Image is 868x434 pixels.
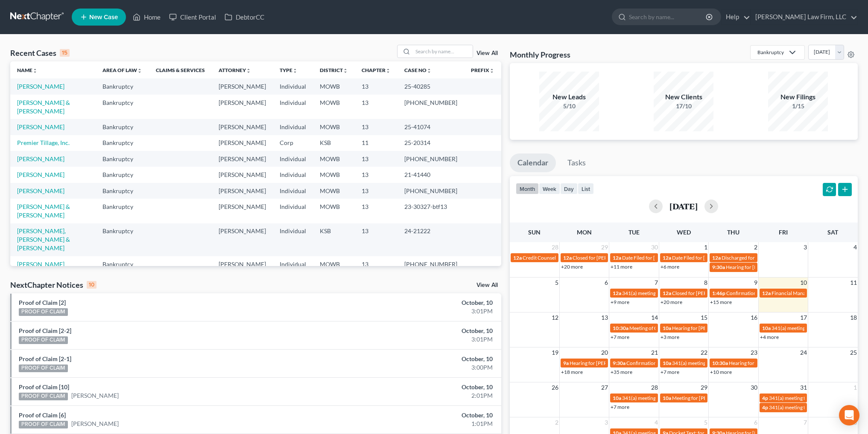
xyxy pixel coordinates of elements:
[212,78,273,94] td: [PERSON_NAME]
[129,9,165,25] a: Home
[600,347,609,358] span: 20
[604,417,609,428] span: 3
[700,347,708,358] span: 22
[650,382,659,393] span: 28
[622,395,704,401] span: 341(a) meeting for [PERSON_NAME]
[700,382,708,393] span: 29
[611,369,632,375] a: +35 more
[386,68,391,73] i: unfold_more
[212,223,273,256] td: [PERSON_NAME]
[703,242,708,252] span: 1
[313,167,355,182] td: MOWB
[489,68,494,73] i: unfold_more
[604,278,609,288] span: 6
[660,369,679,375] a: +7 more
[19,421,68,428] div: PROOF OF CLAIM
[849,347,858,358] span: 25
[340,420,493,428] div: 1:01PM
[539,102,599,110] div: 5/10
[539,183,560,194] button: week
[772,325,858,331] span: 341(a) meeting for Bar K Holdings, LLC
[672,395,739,401] span: Meeting for [PERSON_NAME]
[654,92,713,102] div: New Clients
[626,360,723,366] span: Confirmation hearing for [PERSON_NAME]
[397,151,464,167] td: [PHONE_NUMBER]
[762,325,771,331] span: 10a
[613,325,628,331] span: 10:30a
[853,242,858,252] span: 4
[600,242,609,252] span: 29
[17,227,70,252] a: [PERSON_NAME], [PERSON_NAME] & [PERSON_NAME]
[340,335,493,344] div: 3:01PM
[853,382,858,393] span: 1
[710,369,732,375] a: +10 more
[17,123,64,130] a: [PERSON_NAME]
[340,383,493,391] div: October, 10
[17,99,70,115] a: [PERSON_NAME] & [PERSON_NAME]
[577,229,592,236] span: Mon
[669,202,698,211] h2: [DATE]
[397,256,464,272] td: [PHONE_NUMBER]
[539,92,599,102] div: New Leads
[729,360,787,366] span: Hearing for 1 Big Red, LLC
[71,391,119,400] a: [PERSON_NAME]
[528,229,541,236] span: Sun
[340,298,493,307] div: October, 10
[137,68,142,73] i: unfold_more
[799,278,808,288] span: 10
[563,255,572,261] span: 12a
[757,49,784,56] div: Bankruptcy
[313,256,355,272] td: MOWB
[839,405,859,425] div: Open Intercom Messenger
[340,327,493,335] div: October, 10
[712,255,721,261] span: 12a
[654,278,659,288] span: 7
[17,171,64,178] a: [PERSON_NAME]
[17,155,64,162] a: [PERSON_NAME]
[212,256,273,272] td: [PERSON_NAME]
[768,92,828,102] div: New Filings
[280,67,298,73] a: Typeunfold_more
[727,229,739,236] span: Thu
[703,417,708,428] span: 5
[313,119,355,135] td: MOWB
[611,299,629,305] a: +9 more
[726,290,821,296] span: Confirmation hearing for Apple Central KC
[246,68,251,73] i: unfold_more
[779,229,788,236] span: Fri
[273,78,313,94] td: Individual
[273,135,313,151] td: Corp
[60,49,70,57] div: 15
[613,255,621,261] span: 12a
[212,151,273,167] td: [PERSON_NAME]
[340,391,493,400] div: 2:01PM
[96,135,149,151] td: Bankruptcy
[102,67,142,73] a: Area of Lawunfold_more
[355,167,397,182] td: 13
[96,199,149,223] td: Bankruptcy
[362,67,391,73] a: Chapterunfold_more
[19,299,66,306] a: Proof of Claim [2]
[762,290,771,296] span: 12a
[96,256,149,272] td: Bankruptcy
[722,9,750,25] a: Help
[712,264,725,270] span: 9:30a
[355,119,397,135] td: 13
[17,67,38,73] a: Nameunfold_more
[273,151,313,167] td: Individual
[677,229,691,236] span: Wed
[672,360,800,366] span: 341(a) meeting for [PERSON_NAME] & [PERSON_NAME]
[19,411,66,419] a: Proof of Claim [6]
[654,417,659,428] span: 4
[313,199,355,223] td: MOWB
[768,102,828,110] div: 1/15
[578,183,594,194] button: list
[292,68,298,73] i: unfold_more
[513,255,522,261] span: 12a
[397,183,464,199] td: [PHONE_NUMBER]
[219,67,251,73] a: Attorneyunfold_more
[700,312,708,323] span: 15
[313,151,355,167] td: MOWB
[762,395,768,401] span: 4p
[622,255,693,261] span: Date Filed for [PERSON_NAME]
